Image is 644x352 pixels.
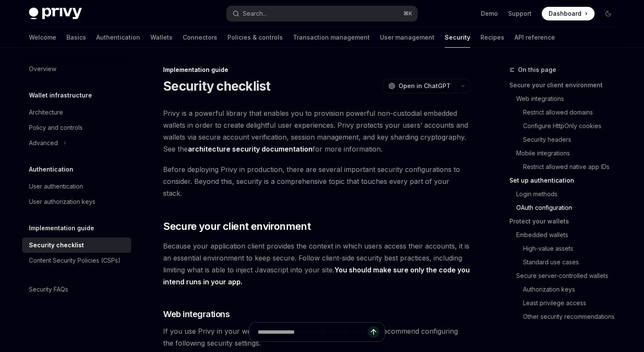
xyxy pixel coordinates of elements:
a: Basics [66,27,86,48]
a: User authorization keys [22,194,131,209]
span: Because your application client provides the context in which users access their accounts, it is ... [163,240,470,288]
img: dark logo [29,8,82,20]
span: Secure your client environment [163,220,310,233]
a: Mobile integrations [516,146,622,160]
a: API reference [515,27,555,48]
a: Demo [481,9,498,18]
span: On this page [518,65,556,75]
a: Secure your client environment [509,78,622,92]
a: Set up authentication [509,174,622,187]
h5: Wallet infrastructure [29,90,92,100]
span: Before deploying Privy in production, there are several important security configurations to cons... [163,163,470,199]
a: Security checklist [22,238,131,253]
a: Least privilege access [523,296,622,310]
a: Configure HttpOnly cookies [523,119,622,133]
div: User authorization keys [29,197,95,207]
span: Web integrations [163,308,230,320]
a: Welcome [29,27,56,48]
a: Architecture [22,105,131,120]
a: architecture security documentation [188,145,313,154]
a: High-value assets [523,242,622,255]
button: Open in ChatGPT [383,79,456,93]
a: Transaction management [293,27,370,48]
a: Wallets [150,27,172,48]
h1: Security checklist [163,78,270,94]
a: Security FAQs [22,282,131,297]
a: Security [445,27,470,48]
a: Embedded wallets [516,228,622,242]
a: Dashboard [542,7,595,20]
a: Login methods [516,187,622,201]
span: Open in ChatGPT [399,82,451,90]
div: Implementation guide [163,66,470,74]
a: User management [380,27,434,48]
a: Standard use cases [523,255,622,269]
a: User authentication [22,179,131,194]
a: Support [508,9,532,18]
div: User authentication [29,181,83,192]
div: Security FAQs [29,284,68,295]
a: Connectors [183,27,217,48]
a: Restrict allowed domains [523,106,622,119]
a: Content Security Policies (CSPs) [22,253,131,268]
span: Dashboard [549,9,581,18]
a: Other security recommendations [523,310,622,323]
a: Restrict allowed native app IDs [523,160,622,174]
button: Send message [368,326,379,338]
div: Architecture [29,107,63,117]
a: OAuth configuration [516,201,622,215]
div: Policy and controls [29,123,83,133]
div: Search... [243,9,267,19]
h5: Authentication [29,164,73,175]
button: Toggle dark mode [601,7,615,20]
a: Secure server-controlled wallets [516,269,622,283]
a: Web integrations [516,92,622,106]
h5: Implementation guide [29,223,94,233]
a: Authorization keys [523,283,622,296]
a: Protect your wallets [509,215,622,228]
div: Security checklist [29,240,84,250]
a: Recipes [480,27,504,48]
a: Policies & controls [227,27,283,48]
a: Security headers [523,133,622,146]
a: Policy and controls [22,120,131,135]
div: Advanced [29,138,58,148]
div: Overview [29,64,56,74]
a: Authentication [96,27,140,48]
span: Privy is a powerful library that enables you to provision powerful non-custodial embedded wallets... [163,107,470,155]
a: Overview [22,61,131,77]
div: Content Security Policies (CSPs) [29,255,121,266]
span: ⌘ K [403,10,412,17]
button: Search...⌘K [227,6,417,21]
